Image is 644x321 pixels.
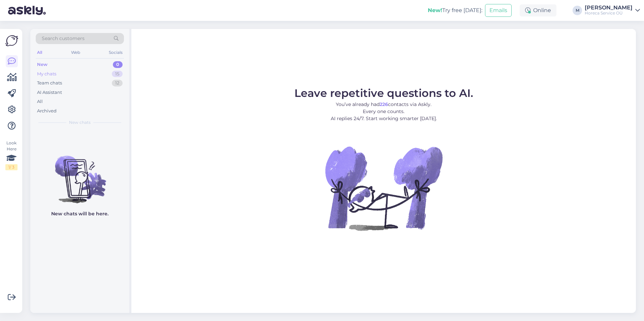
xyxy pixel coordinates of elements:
img: No Chat active [323,128,444,249]
div: AI Assistant [37,89,62,96]
img: Askly Logo [5,34,18,47]
div: Team chats [37,80,62,86]
div: [PERSON_NAME] [585,5,633,10]
div: New [37,61,47,68]
div: 1 / 3 [5,164,18,170]
span: Search customers [42,35,85,42]
p: New chats will be here. [51,210,108,217]
span: Leave repetitive questions to AI. [294,86,473,100]
div: Try free [DATE]: [428,6,482,14]
p: You’ve already had contacts via Askly. Every one counts. AI replies 24/7. Start working smarter [... [294,101,473,122]
div: 0 [113,61,123,68]
a: [PERSON_NAME]Horeca Service OÜ [585,5,640,16]
b: 226 [380,101,388,107]
div: Socials [107,48,124,57]
div: 15 [112,71,123,77]
div: Online [520,4,556,16]
span: New chats [69,119,91,126]
div: Archived [37,108,57,114]
div: Horeca Service OÜ [585,10,633,16]
div: All [37,98,43,105]
b: New! [428,7,442,13]
button: Emails [485,4,512,17]
div: Web [70,48,82,57]
div: M [573,6,582,15]
div: 12 [112,80,123,86]
div: My chats [37,71,56,77]
div: All [36,48,43,57]
img: No chats [30,144,129,204]
div: Look Here [5,140,18,170]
